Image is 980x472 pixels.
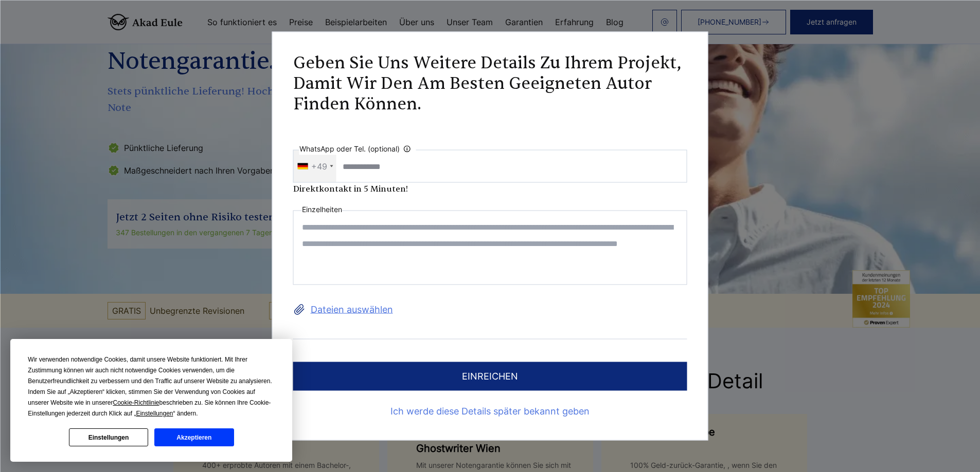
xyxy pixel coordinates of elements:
[293,301,687,318] label: Dateien auswählen
[154,428,234,446] button: Akzeptieren
[10,339,292,462] div: Cookie Consent Prompt
[69,428,148,446] button: Einstellungen
[113,399,159,406] span: Cookie-Richtlinie
[302,203,342,216] label: Einzelheiten
[136,410,173,417] span: Einstellungen
[293,183,687,195] div: Direktkontakt in 5 Minuten!
[28,354,275,419] div: Wir verwenden notwendige Cookies, damit unsere Website funktioniert. Mit Ihrer Zustimmung können ...
[293,403,687,420] a: Ich werde diese Details später bekannt geben
[293,53,687,115] h2: Geben Sie uns weitere Details zu Ihrem Projekt, damit wir den am besten geeigneten Autor finden k...
[293,362,687,391] button: einreichen
[294,150,336,182] div: Telephone country code
[299,143,416,155] label: WhatsApp oder Tel. (optional)
[311,158,327,175] div: +49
